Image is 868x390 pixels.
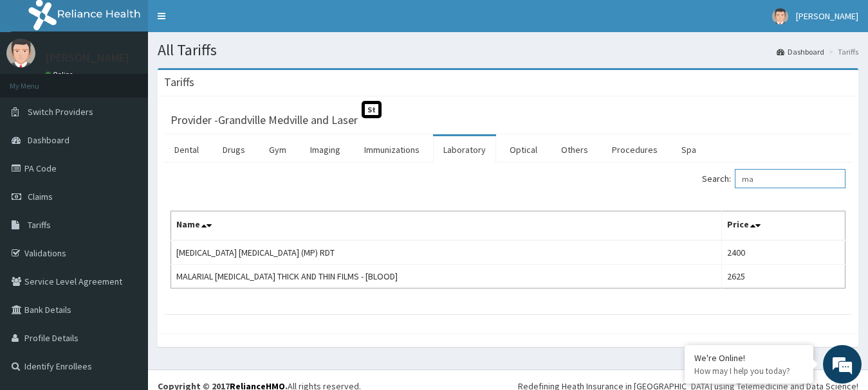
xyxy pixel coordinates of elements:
a: Online [45,70,76,79]
img: User Image [772,8,788,24]
span: Dashboard [28,134,69,146]
a: Immunizations [354,136,430,163]
span: Switch Providers [28,106,93,118]
td: MALARIAL [MEDICAL_DATA] THICK AND THIN FILMS - [BLOOD] [171,265,722,288]
th: Name [171,211,722,241]
p: [PERSON_NAME] [45,52,129,64]
textarea: Type your message and hit 'Enter' [6,256,245,301]
span: We're online! [75,114,178,244]
a: Dental [164,136,209,163]
input: Search: [735,169,845,188]
a: Spa [671,136,706,163]
span: [PERSON_NAME] [796,10,858,22]
a: Others [551,136,598,163]
a: Laboratory [433,136,496,163]
li: Tariffs [826,46,858,57]
span: Claims [28,191,53,202]
h1: All Tariffs [158,42,858,58]
a: Drugs [212,136,255,163]
img: User Image [6,39,35,67]
h3: Tariffs [164,76,194,88]
td: 2625 [721,265,845,288]
div: Chat with us now [67,72,216,89]
img: d_794563401_company_1708531726252_794563401 [24,64,52,96]
h3: Provider - Grandville Medville and Laser [171,114,358,126]
a: Gym [259,136,297,163]
div: We're Online! [694,352,804,364]
a: Optical [499,136,548,163]
a: Imaging [300,136,351,163]
td: 2400 [721,240,845,265]
a: Procedures [602,136,668,163]
span: St [362,101,382,118]
label: Search: [702,169,845,188]
a: Dashboard [777,46,824,57]
th: Price [721,211,845,241]
p: How may I help you today? [694,366,804,377]
div: Minimize live chat window [211,6,242,37]
span: Tariffs [28,219,51,231]
td: [MEDICAL_DATA] [MEDICAL_DATA] (MP) RDT [171,240,722,265]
